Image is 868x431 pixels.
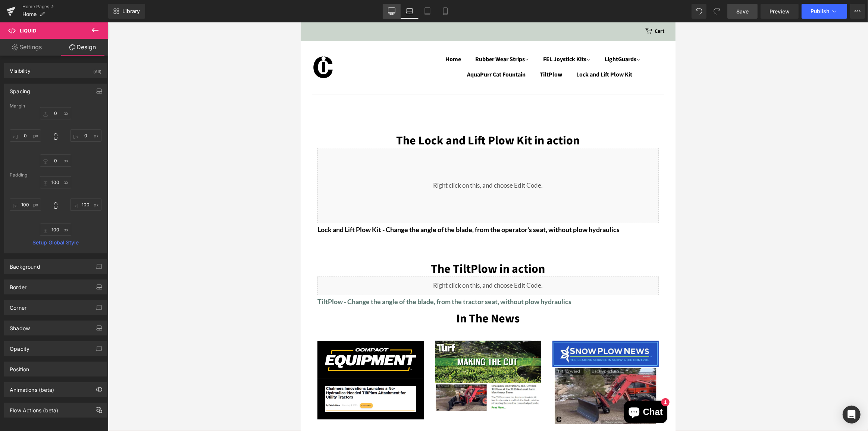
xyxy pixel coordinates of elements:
a: Design [56,39,110,56]
span: Home [22,11,37,17]
button: Publish [802,4,847,19]
a: Cart [354,5,364,14]
a: TiltPlow - Change the angle of the blade, from the tractor seat, without plow hydraulics [17,275,271,283]
input: 0 [40,107,71,119]
input: 0 [70,129,101,142]
a: FEL Joystick Kits [237,29,297,45]
div: Corner [10,300,26,311]
span: Publish [811,8,829,14]
button: Redo [709,4,724,19]
a: Preview [761,4,799,19]
input: 0 [10,129,41,142]
a: Setup Global Style [10,240,101,246]
div: Visibility [10,63,31,74]
input: 0 [70,199,101,211]
a: Laptop [401,4,419,19]
div: Background [10,259,40,270]
div: Shadow [10,321,30,331]
span: Preview [770,7,790,15]
a: Rubber Wear Strips [169,29,236,45]
input: 0 [40,154,71,167]
div: Padding [10,172,101,178]
input: 0 [40,176,71,188]
a: New Library [108,4,145,19]
div: (All) [93,63,101,76]
p: Lock and Lift Plow Kit - Change the angle of the blade, from the operator's seat, without plow hy... [17,201,358,213]
a: Home [145,29,168,45]
h1: The TiltPlow in action [17,240,358,254]
div: Spacing [10,84,30,94]
div: Animations (beta) [10,382,54,393]
a: AquaPurr Cat Fountain [161,45,232,60]
div: Open Intercom Messenger [843,406,861,424]
span: Liquid [20,28,36,34]
div: Flow Actions (beta) [10,403,58,413]
a: TiltPlow [234,45,269,60]
button: Undo [692,4,706,19]
span: Save [736,7,749,15]
img: chalmersinnovations.com [11,34,34,56]
a: Tablet [419,4,436,19]
div: Position [10,362,29,372]
a: Mobile [436,4,454,19]
button: More [850,4,865,19]
input: 0 [10,199,41,211]
span: Library [122,8,140,15]
a: Lock and Lift Plow Kit [270,45,332,60]
div: Margin [10,103,101,109]
h1: In The News [11,289,364,303]
a: Home Pages [22,4,108,10]
div: Opacity [10,341,29,352]
h1: The Lock and Lift Plow Kit in action [17,111,358,125]
input: 0 [40,224,71,236]
a: LightGuards [298,29,347,45]
div: Border [10,280,26,290]
inbox-online-store-chat: Shopify online store chat [321,378,369,403]
a: Desktop [383,4,401,19]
